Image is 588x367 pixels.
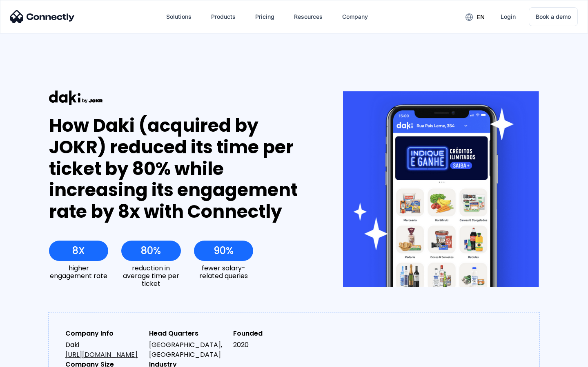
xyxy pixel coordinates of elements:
img: Connectly Logo [10,10,75,23]
div: [GEOGRAPHIC_DATA], [GEOGRAPHIC_DATA] [149,340,226,360]
div: fewer salary-related queries [194,264,253,280]
ul: Language list [16,353,49,364]
div: Resources [294,11,323,22]
div: 80% [141,245,161,256]
div: Daki [65,340,143,360]
div: 8X [72,245,85,256]
div: Company [342,11,368,22]
aside: Language selected: English [8,353,49,364]
div: Login [501,11,516,22]
div: reduction in average time per ticket [121,264,180,288]
a: Login [494,7,522,27]
div: Solutions [166,11,192,22]
div: Company Info [65,329,143,338]
a: Book a demo [529,7,578,26]
div: How Daki (acquired by JOKR) reduced its time per ticket by 80% while increasing its engagement ra... [49,115,313,223]
div: Products [211,11,236,22]
div: 90% [214,245,234,256]
div: Pricing [255,11,274,22]
a: [URL][DOMAIN_NAME] [65,350,138,359]
div: 2020 [233,340,310,350]
div: Founded [233,329,310,338]
div: Head Quarters [149,329,226,338]
a: Pricing [249,7,281,27]
div: higher engagement rate [49,264,108,280]
div: en [477,11,485,23]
